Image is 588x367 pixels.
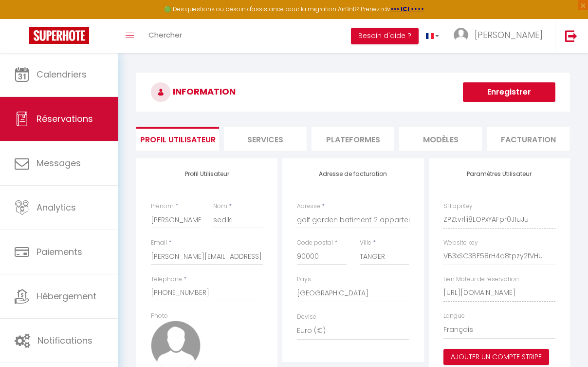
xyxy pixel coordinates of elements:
[37,290,96,302] span: Hébergement
[151,202,174,211] label: Prénom
[141,19,189,53] a: Chercher
[297,171,409,177] h4: Adresse de facturation
[443,311,465,321] label: Langue
[213,202,227,211] label: Nom
[136,127,219,151] li: Profil Utilisateur
[151,311,168,321] label: Photo
[443,349,549,366] button: Ajouter un compte Stripe
[399,127,482,151] li: MODÈLES
[297,312,316,322] label: Devise
[443,171,555,177] h4: Paramètres Utilisateur
[463,82,555,102] button: Enregistrer
[351,28,419,44] button: Besoin d'aide ?
[297,238,333,248] label: Code postal
[297,202,320,211] label: Adresse
[390,5,424,13] a: >>> ICI <<<<
[443,275,519,284] label: Lien Moteur de réservation
[151,238,167,248] label: Email
[37,157,81,169] span: Messages
[446,19,555,53] a: ... [PERSON_NAME]
[29,27,89,44] img: Super Booking
[37,113,93,125] span: Réservations
[360,238,371,248] label: Ville
[454,28,468,42] img: ...
[224,127,307,151] li: Services
[443,202,473,211] label: SH apiKey
[443,238,478,248] label: Website key
[151,171,263,177] h4: Profil Utilisateur
[312,127,394,151] li: Plateformes
[148,30,182,40] span: Chercher
[37,334,92,347] span: Notifications
[136,73,570,112] h3: INFORMATION
[487,127,570,151] li: Facturation
[37,201,76,213] span: Analytics
[37,68,87,80] span: Calendriers
[475,29,543,41] span: [PERSON_NAME]
[151,275,182,284] label: Téléphone
[297,275,311,284] label: Pays
[565,30,577,42] img: logout
[37,246,82,258] span: Paiements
